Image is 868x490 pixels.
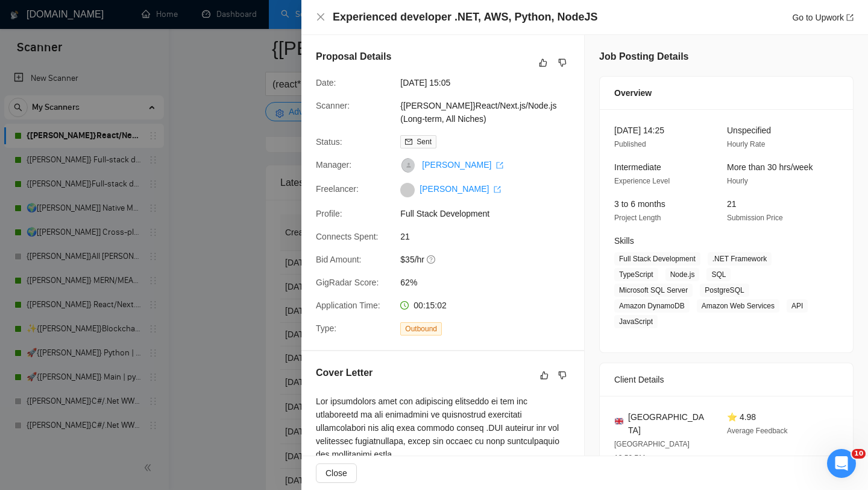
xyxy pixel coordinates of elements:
[727,412,756,422] span: ⭐ 4.98
[316,323,336,333] span: Type:
[555,56,570,70] button: dislike
[727,214,783,222] span: Submission Price
[316,209,342,218] span: Profile:
[708,252,772,266] span: .NET Framework
[614,140,646,148] span: Published
[316,278,379,287] span: GigRadar Score:
[558,371,567,380] span: dislike
[427,255,436,264] span: question-circle
[852,449,866,459] span: 10
[614,440,690,462] span: [GEOGRAPHIC_DATA] 12:56 PM
[727,140,765,148] span: Hourly Rate
[316,49,391,64] h5: Proposal Details
[614,299,690,313] span: Amazon DynamoDB
[400,76,581,89] span: [DATE] 15:05
[316,12,325,22] button: Close
[316,184,359,194] span: Freelancer:
[414,301,447,310] span: 00:15:02
[405,138,412,145] span: mail
[628,410,708,437] span: [GEOGRAPHIC_DATA]
[700,284,749,297] span: PostgreSQL
[727,177,748,185] span: Hourly
[316,12,325,22] span: close
[614,252,700,266] span: Full Stack Development
[316,160,351,170] span: Manager:
[539,58,547,68] span: like
[614,162,661,172] span: Intermediate
[614,268,658,281] span: TypeScript
[614,86,652,100] span: Overview
[697,299,779,313] span: Amazon Web Services
[333,10,597,25] h4: Experienced developer .NET, AWS, Python, NodeJS
[316,255,362,264] span: Bid Amount:
[614,126,664,135] span: [DATE] 14:25
[316,232,379,241] span: Connects Spent:
[417,138,432,146] span: Sent
[614,363,838,396] div: Client Details
[727,199,737,209] span: 21
[316,301,380,310] span: Application Time:
[614,315,658,328] span: JavaScript
[316,101,350,110] span: Scanner:
[316,366,373,380] h5: Cover Letter
[325,466,347,480] span: Close
[614,177,670,185] span: Experience Level
[400,253,581,266] span: $35/hr
[614,199,665,209] span: 3 to 6 months
[540,371,549,380] span: like
[537,368,552,383] button: like
[316,137,342,147] span: Status:
[494,186,501,193] span: export
[316,463,357,483] button: Close
[496,162,503,169] span: export
[400,99,581,126] span: {[PERSON_NAME]}React/Next.js/Node.js (Long-term, All Niches)
[792,13,854,22] a: Go to Upworkexport
[536,56,550,70] button: like
[727,427,788,435] span: Average Feedback
[400,322,442,336] span: Outbound
[400,276,581,289] span: 62%
[846,14,854,21] span: export
[727,162,813,172] span: More than 30 hrs/week
[400,301,409,310] span: clock-circle
[614,284,693,297] span: Microsoft SQL Server
[558,58,567,68] span: dislike
[615,417,623,425] img: 🇬🇧
[555,368,570,383] button: dislike
[400,230,581,243] span: 21
[827,449,856,478] iframe: Intercom live chat
[706,268,731,281] span: SQL
[422,160,503,170] a: [PERSON_NAME] export
[316,78,336,87] span: Date:
[400,207,581,220] span: Full Stack Development
[420,184,501,194] a: [PERSON_NAME] export
[614,214,661,222] span: Project Length
[599,49,688,64] h5: Job Posting Details
[614,236,634,246] span: Skills
[727,126,771,135] span: Unspecified
[665,268,700,281] span: Node.js
[787,299,808,313] span: API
